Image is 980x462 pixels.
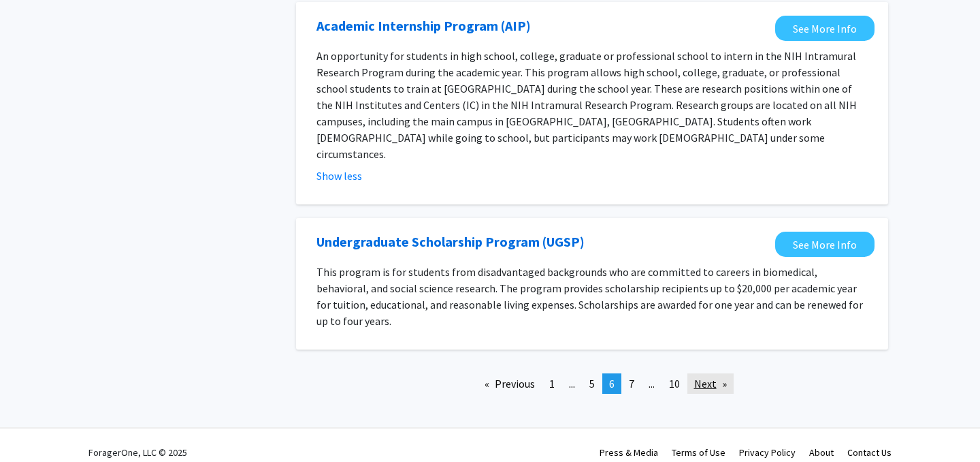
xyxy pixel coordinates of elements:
a: Press & Media [600,446,658,459]
span: 5 [589,377,595,390]
a: Privacy Policy [739,446,796,459]
a: Next page [687,373,734,394]
span: 6 [609,377,615,390]
span: 10 [669,377,680,390]
button: Show less [316,168,362,184]
a: Opens in a new tab [775,232,875,257]
ul: Pagination [296,373,888,394]
span: This program is for students from disadvantaged backgrounds who are committed to careers in biome... [316,265,863,328]
span: 7 [629,377,634,390]
span: 1 [549,377,555,390]
a: Opens in a new tab [316,16,531,36]
span: ... [569,377,575,390]
a: Previous page [478,373,542,394]
span: An opportunity for students in high school, college, graduate or professional school to intern in... [316,49,857,161]
a: About [809,446,834,459]
a: Opens in a new tab [316,232,585,252]
a: Contact Us [847,446,892,459]
iframe: Chat [10,401,58,452]
a: Opens in a new tab [775,16,875,41]
span: ... [649,377,655,390]
a: Terms of Use [672,446,725,459]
